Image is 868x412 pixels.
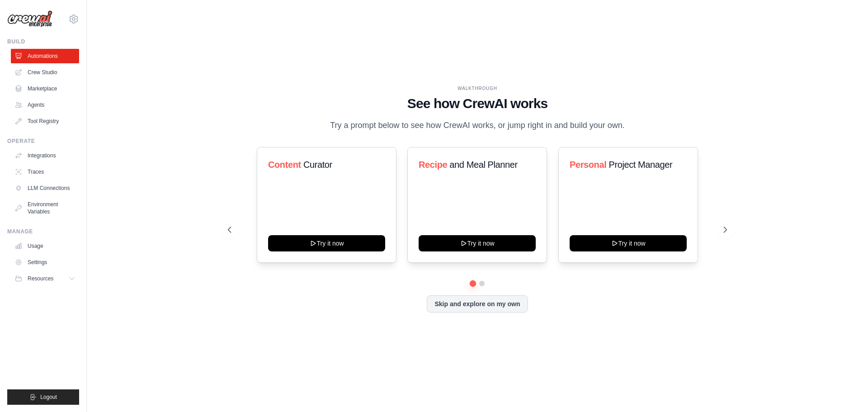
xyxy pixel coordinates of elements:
button: Logout [7,389,79,405]
a: Crew Studio [11,65,79,80]
span: Recipe [419,160,447,170]
a: Automations [11,49,79,63]
span: and Meal Planner [450,160,518,170]
a: Tool Registry [11,114,79,128]
button: Try it now [419,235,536,251]
button: Try it now [570,235,687,251]
button: Resources [11,271,79,286]
span: Logout [40,393,57,401]
div: Operate [7,137,79,145]
a: Traces [11,165,79,179]
a: Marketplace [11,81,79,96]
div: WALKTHROUGH [228,85,727,92]
a: Integrations [11,148,79,163]
span: Personal [570,160,606,170]
a: Agents [11,98,79,112]
a: LLM Connections [11,181,79,195]
span: Content [268,160,301,170]
img: Logo [7,10,52,28]
h1: See how CrewAI works [228,95,727,112]
span: Resources [28,275,53,282]
a: Usage [11,239,79,253]
a: Environment Variables [11,197,79,219]
span: Project Manager [609,160,672,170]
button: Skip and explore on my own [427,295,528,313]
p: Try a prompt below to see how CrewAI works, or jump right in and build your own. [325,119,629,132]
button: Try it now [268,235,385,251]
div: Manage [7,228,79,235]
iframe: Chat Widget [823,369,868,412]
span: Curator [303,160,332,170]
div: Build [7,38,79,45]
a: Settings [11,255,79,270]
